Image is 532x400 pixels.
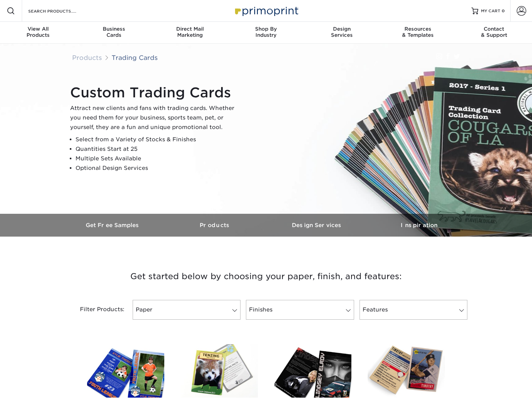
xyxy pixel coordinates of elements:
a: DesignServices [304,22,380,44]
a: Finishes [246,300,354,320]
a: BusinessCards [76,22,152,44]
a: Products [164,214,266,237]
li: Optional Design Services [76,163,240,173]
li: Quantities Start at 25 [76,144,240,154]
span: Resources [380,26,456,32]
img: 18PT C1S Trading Cards [181,344,258,398]
div: & Templates [380,26,456,38]
span: Business [76,26,152,32]
span: Design [304,26,380,32]
div: Services [304,26,380,38]
img: Primoprint [232,3,300,18]
span: 0 [502,9,505,13]
li: Select from a Variety of Stocks & Finishes [76,135,240,144]
div: Filter Products: [62,300,130,320]
h3: Products [164,222,266,228]
input: SEARCH PRODUCTS..... [28,7,94,15]
a: Design Services [266,214,368,237]
a: Products [72,54,102,61]
h3: Get started below by choosing your paper, finish, and features: [67,261,465,292]
a: Inspiration [368,214,470,237]
div: Industry [228,26,304,38]
img: Glossy UV Coated Trading Cards [87,344,164,398]
img: 14PT Uncoated Trading Cards [368,344,445,398]
div: Cards [76,26,152,38]
div: & Support [456,26,532,38]
h3: Design Services [266,222,368,228]
img: Matte Trading Cards [274,344,351,398]
li: Multiple Sets Available [76,154,240,163]
span: MY CART [481,8,500,14]
div: Marketing [152,26,228,38]
a: Shop ByIndustry [228,22,304,44]
h3: Inspiration [368,222,470,228]
span: Direct Mail [152,26,228,32]
h3: Get Free Samples [62,222,164,228]
a: Paper [133,300,240,320]
a: Direct MailMarketing [152,22,228,44]
span: Shop By [228,26,304,32]
a: Contact& Support [456,22,532,44]
a: Features [360,300,467,320]
h1: Custom Trading Cards [70,84,240,101]
a: Get Free Samples [62,214,164,237]
p: Attract new clients and fans with trading cards. Whether you need them for your business, sports ... [70,103,240,132]
span: Contact [456,26,532,32]
a: Trading Cards [112,54,158,61]
a: Resources& Templates [380,22,456,44]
